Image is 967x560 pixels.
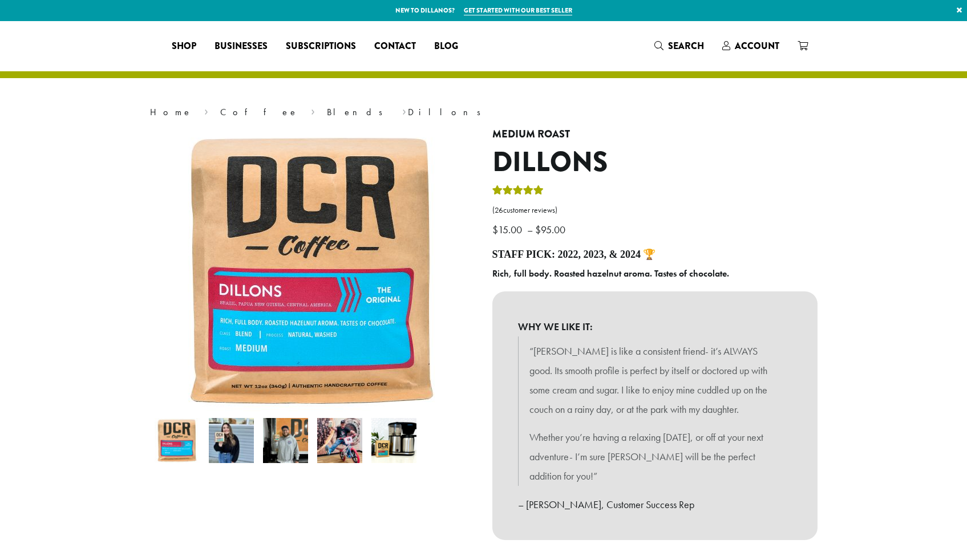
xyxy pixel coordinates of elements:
[371,418,416,463] img: Dillons - Image 5
[402,102,406,119] span: ›
[150,106,192,118] a: Home
[163,37,205,55] a: Shop
[668,39,704,52] span: Search
[492,184,544,201] div: Rated 5.00 out of 5
[735,39,779,52] span: Account
[492,223,525,236] bdi: 15.00
[209,418,254,463] img: Dillons - Image 2
[263,418,308,463] img: Dillons - Image 3
[311,102,315,119] span: ›
[374,39,416,54] span: Contact
[492,267,729,279] b: Rich, full body. Roasted hazelnut aroma. Tastes of chocolate.
[529,342,780,419] p: “[PERSON_NAME] is like a consistent friend- it’s ALWAYS good. Its smooth profile is perfect by it...
[317,418,362,463] img: David Morris picks Dillons for 2021
[170,128,455,413] img: Dillons
[204,102,208,119] span: ›
[518,317,792,336] b: WHY WE LIKE IT:
[535,223,568,236] bdi: 95.00
[215,39,268,54] span: Businesses
[492,223,498,236] span: $
[286,39,356,54] span: Subscriptions
[492,146,818,179] h1: Dillons
[645,36,713,55] a: Search
[527,223,533,236] span: –
[518,495,792,514] p: – [PERSON_NAME], Customer Success Rep
[464,6,572,15] a: Get started with our best seller
[434,39,458,54] span: Blog
[172,39,196,54] span: Shop
[220,106,298,118] a: Coffee
[535,223,541,236] span: $
[327,106,390,118] a: Blends
[495,205,503,215] span: 26
[492,128,818,141] h4: Medium Roast
[492,205,818,216] a: (26customer reviews)
[155,418,200,463] img: Dillons
[529,428,780,485] p: Whether you’re having a relaxing [DATE], or off at your next adventure- I’m sure [PERSON_NAME] wi...
[492,249,818,261] h4: Staff Pick: 2022, 2023, & 2024 🏆
[150,105,818,119] nav: Breadcrumb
